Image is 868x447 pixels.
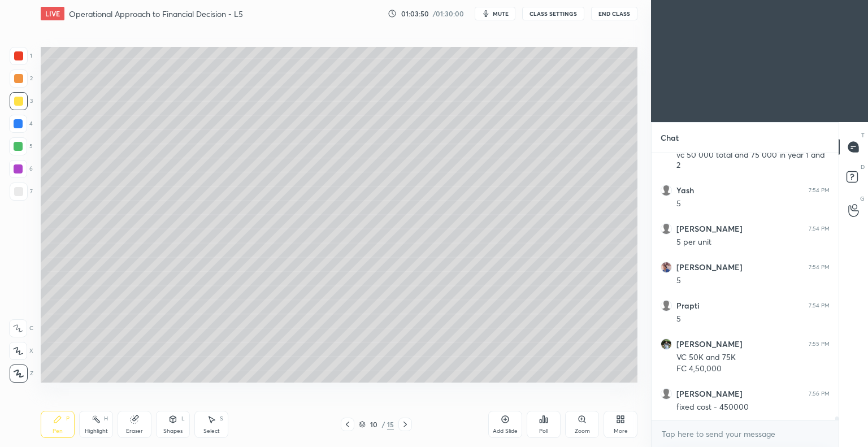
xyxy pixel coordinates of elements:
[676,262,743,272] h6: [PERSON_NAME]
[475,7,515,20] button: mute
[381,421,385,428] div: /
[809,390,830,397] div: 7:56 PM
[676,314,830,325] div: 5
[861,163,865,171] p: D
[614,428,628,434] div: More
[220,416,223,422] div: S
[104,416,108,422] div: H
[661,223,672,235] img: default.png
[387,419,394,429] div: 15
[181,416,185,422] div: L
[809,341,830,348] div: 7:55 PM
[676,237,830,248] div: 5 per unit
[860,194,865,203] p: G
[661,262,672,273] img: 3
[69,8,243,19] h4: Operational Approach to Financial Decision - L5
[661,185,672,196] img: default.png
[10,183,33,201] div: 7
[676,363,830,375] div: FC 4,50,000
[809,264,830,271] div: 7:54 PM
[809,187,830,194] div: 7:54 PM
[41,7,64,20] div: LIVE
[66,416,70,422] div: P
[53,428,63,434] div: Pen
[676,224,743,234] h6: [PERSON_NAME]
[9,160,33,178] div: 6
[676,339,743,349] h6: [PERSON_NAME]
[676,198,830,210] div: 5
[9,137,33,155] div: 5
[522,7,584,20] button: CLASS SETTINGS
[493,10,509,18] span: mute
[539,428,548,434] div: Poll
[203,428,220,434] div: Select
[591,7,637,20] button: End Class
[10,70,33,88] div: 2
[676,275,830,287] div: 5
[809,302,830,309] div: 7:54 PM
[10,92,33,110] div: 3
[652,123,688,153] p: Chat
[10,364,33,383] div: Z
[368,421,379,428] div: 10
[676,150,830,171] div: vc 50 000 total and 75 000 in year 1 and 2
[676,402,830,413] div: fixed cost - 450000
[9,319,33,337] div: C
[126,428,143,434] div: Eraser
[493,428,518,434] div: Add Slide
[676,185,694,196] h6: Yash
[661,338,672,350] img: 0737052efba842e8a23d9e6a0c23bf1d.jpg
[661,388,672,400] img: default.png
[676,352,830,363] div: VC 50K and 75K
[652,153,839,420] div: grid
[861,131,865,140] p: T
[9,115,33,133] div: 4
[676,389,743,399] h6: [PERSON_NAME]
[9,342,33,360] div: X
[163,428,183,434] div: Shapes
[10,47,32,65] div: 1
[809,225,830,232] div: 7:54 PM
[575,428,590,434] div: Zoom
[661,300,672,311] img: default.png
[85,428,108,434] div: Highlight
[676,301,700,311] h6: Prapti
